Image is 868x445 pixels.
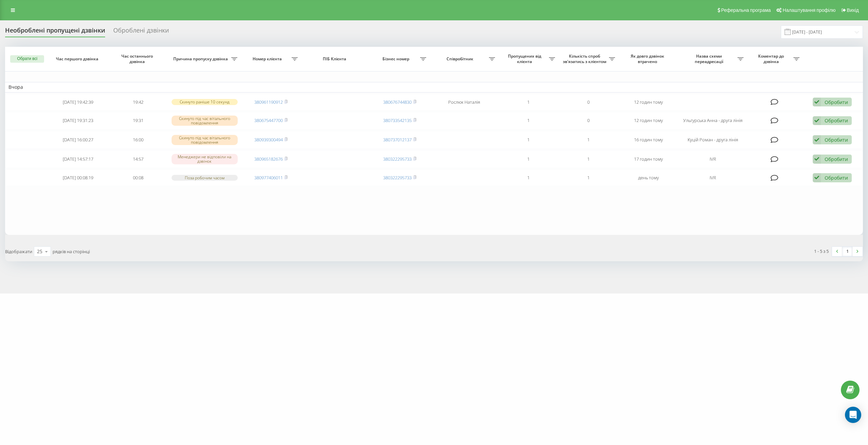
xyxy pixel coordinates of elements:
[244,56,292,62] span: Номер клієнта
[373,56,420,62] span: Бізнес номер
[383,99,412,105] a: 380676744830
[308,56,363,62] span: ПІБ Клієнта
[5,82,863,92] td: Вчора
[678,150,747,168] td: IVR
[53,248,90,255] span: рядків на сторінці
[430,94,498,110] td: Рослюк Наталія
[108,131,168,149] td: 16:00
[254,99,283,105] a: 380961190912
[108,112,168,130] td: 19:31
[678,112,747,130] td: Ульгурська Анна - друга лінія
[172,175,238,181] div: Поза робочим часом
[678,131,747,149] td: Куцій Роман - друга лінія
[625,54,672,64] span: Як довго дзвінок втрачено
[383,117,412,123] a: 380733542135
[825,117,848,124] div: Обробити
[558,169,618,186] td: 1
[842,247,852,256] a: 1
[48,150,108,168] td: [DATE] 14:57:17
[54,56,102,62] span: Час першого дзвінка
[498,94,558,110] td: 1
[825,99,848,105] div: Обробити
[48,94,108,110] td: [DATE] 19:42:39
[254,117,283,123] a: 380675447700
[825,137,848,143] div: Обробити
[383,137,412,143] a: 380737012137
[172,116,238,126] div: Скинуто під час вітального повідомлення
[814,248,829,255] div: 1 - 5 з 5
[254,137,283,143] a: 380939300494
[48,131,108,149] td: [DATE] 16:00:27
[172,99,238,105] div: Скинуто раніше 10 секунд
[558,94,618,110] td: 0
[558,150,618,168] td: 1
[108,169,168,186] td: 00:08
[618,94,678,110] td: 12 годин тому
[721,7,771,13] span: Реферальна програма
[618,131,678,149] td: 16 годин тому
[48,169,108,186] td: [DATE] 00:08:19
[114,54,162,64] span: Час останнього дзвінка
[10,55,44,63] button: Обрати всі
[172,56,231,62] span: Причина пропуску дзвінка
[558,131,618,149] td: 1
[498,131,558,149] td: 1
[5,248,32,255] span: Відображати
[172,154,238,164] div: Менеджери не відповіли на дзвінок
[682,54,737,64] span: Назва схеми переадресації
[618,112,678,130] td: 12 годин тому
[562,54,609,64] span: Кількість спроб зв'язатись з клієнтом
[618,169,678,186] td: день тому
[254,175,283,181] a: 380977406011
[825,156,848,162] div: Обробити
[558,112,618,130] td: 0
[383,156,412,162] a: 380322295733
[825,175,848,181] div: Обробити
[113,27,169,37] div: Оброблені дзвінки
[254,156,283,162] a: 380965182676
[37,248,42,255] div: 25
[172,135,238,145] div: Скинуто під час вітального повідомлення
[502,54,549,64] span: Пропущених від клієнта
[5,27,105,37] div: Необроблені пропущені дзвінки
[108,150,168,168] td: 14:57
[498,112,558,130] td: 1
[847,7,859,13] span: Вихід
[433,56,489,62] span: Співробітник
[383,175,412,181] a: 380322295733
[750,54,793,64] span: Коментар до дзвінка
[783,7,835,13] span: Налаштування профілю
[845,407,861,423] div: Open Intercom Messenger
[498,150,558,168] td: 1
[498,169,558,186] td: 1
[618,150,678,168] td: 17 годин тому
[48,112,108,130] td: [DATE] 19:31:23
[108,94,168,110] td: 19:42
[678,169,747,186] td: IVR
